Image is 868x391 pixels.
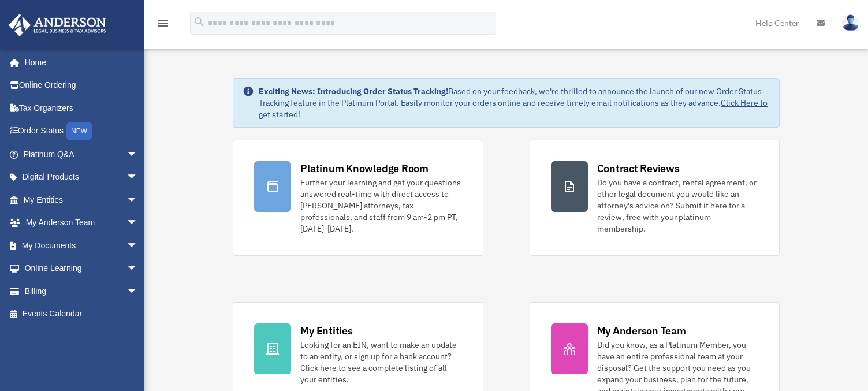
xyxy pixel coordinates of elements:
[8,303,155,326] a: Events Calendar
[8,51,150,74] a: Home
[259,86,448,96] strong: Exciting News: Introducing Order Status Tracking!
[126,234,150,258] span: arrow_drop_down
[8,188,155,211] a: My Entitiesarrow_drop_down
[8,280,155,303] a: Billingarrow_drop_down
[156,16,170,30] i: menu
[66,122,92,140] div: NEW
[597,177,758,234] div: Do you have a contract, rental agreement, or other legal document you would like an attorney's ad...
[259,85,769,120] div: Based on your feedback, we're thrilled to announce the launch of our new Order Status Tracking fe...
[300,177,461,234] div: Further your learning and get your questions answered real-time with direct access to [PERSON_NAM...
[8,211,155,234] a: My Anderson Teamarrow_drop_down
[530,140,780,256] a: Contract Reviews Do you have a contract, rental agreement, or other legal document you would like...
[300,161,429,176] div: Platinum Knowledge Room
[8,143,155,166] a: Platinum Q&Aarrow_drop_down
[126,257,150,281] span: arrow_drop_down
[126,143,150,166] span: arrow_drop_down
[8,96,155,120] a: Tax Organizers
[259,98,768,120] a: Click Here to get started!
[597,323,686,338] div: My Anderson Team
[597,161,680,176] div: Contract Reviews
[126,188,150,212] span: arrow_drop_down
[5,14,110,36] img: Anderson Advisors Platinum Portal
[300,339,461,385] div: Looking for an EIN, want to make an update to an entity, or sign up for a bank account? Click her...
[126,211,150,235] span: arrow_drop_down
[8,257,155,280] a: Online Learningarrow_drop_down
[126,166,150,189] span: arrow_drop_down
[300,323,352,338] div: My Entities
[193,16,206,28] i: search
[8,120,155,143] a: Order StatusNEW
[156,20,170,30] a: menu
[126,280,150,303] span: arrow_drop_down
[842,14,859,31] img: User Pic
[8,234,155,257] a: My Documentsarrow_drop_down
[233,140,483,256] a: Platinum Knowledge Room Further your learning and get your questions answered real-time with dire...
[8,166,155,189] a: Digital Productsarrow_drop_down
[8,74,155,97] a: Online Ordering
